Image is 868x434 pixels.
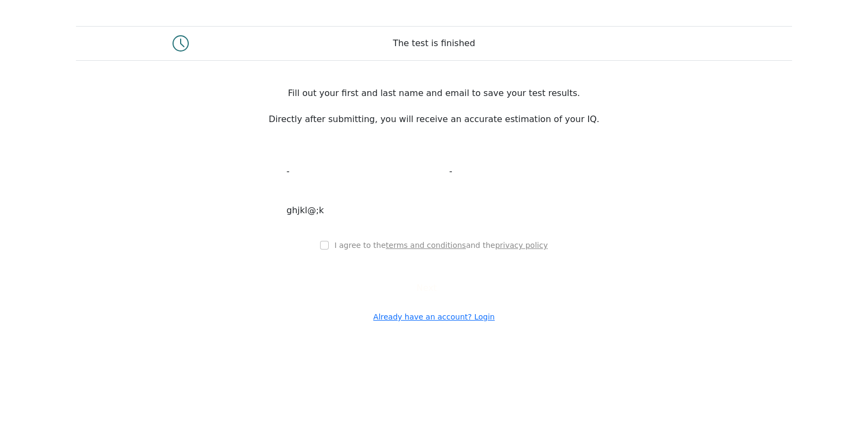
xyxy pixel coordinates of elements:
input: Last name [441,156,590,187]
button: Next [410,278,458,298]
a: terms and conditions [386,241,466,250]
div: The test is finished [202,37,666,50]
a: Already have an account? Login [373,312,495,321]
a: privacy policy [495,241,548,250]
input: Email [278,195,590,226]
label: I agree to the and the [334,241,547,250]
input: First name [278,156,427,187]
div: Fill out your first and last name and email to save your test results. Directly after submitting,... [76,87,792,126]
